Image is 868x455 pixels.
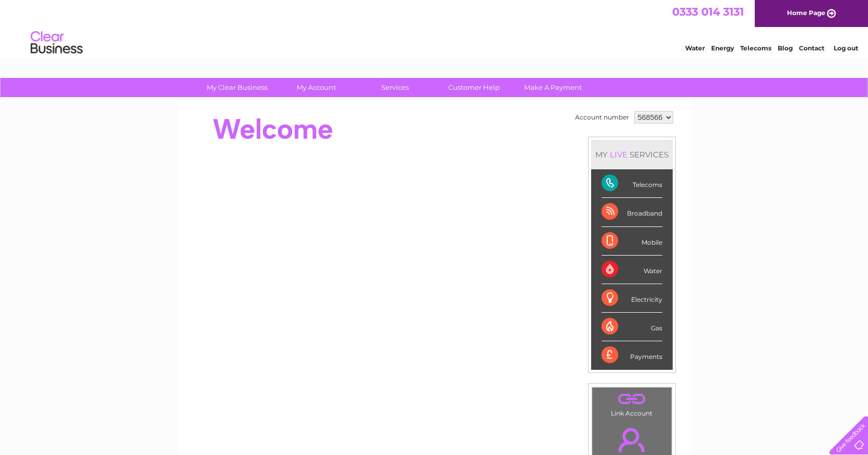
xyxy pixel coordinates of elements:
a: Log out [834,44,858,52]
a: Services [352,78,438,97]
img: logo.png [30,27,83,59]
a: Telecoms [740,44,771,52]
a: Blog [778,44,793,52]
div: Mobile [602,227,662,256]
a: My Clear Business [194,78,280,97]
div: Broadband [602,198,662,226]
div: Telecoms [602,169,662,198]
div: Payments [602,341,662,369]
a: . [595,390,669,408]
a: Water [685,44,705,52]
a: Energy [711,44,734,52]
a: Customer Help [431,78,517,97]
a: 0333 014 3131 [672,5,744,18]
div: Clear Business is a trading name of Verastar Limited (registered in [GEOGRAPHIC_DATA] No. 3667643... [189,6,680,50]
div: Gas [602,313,662,341]
td: Link Account [592,387,672,420]
div: LIVE [608,150,630,159]
a: Contact [799,44,824,52]
div: Electricity [602,284,662,313]
a: My Account [273,78,359,97]
div: Water [602,256,662,284]
td: Account number [572,109,632,126]
a: Make A Payment [510,78,596,97]
div: MY SERVICES [591,140,673,169]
